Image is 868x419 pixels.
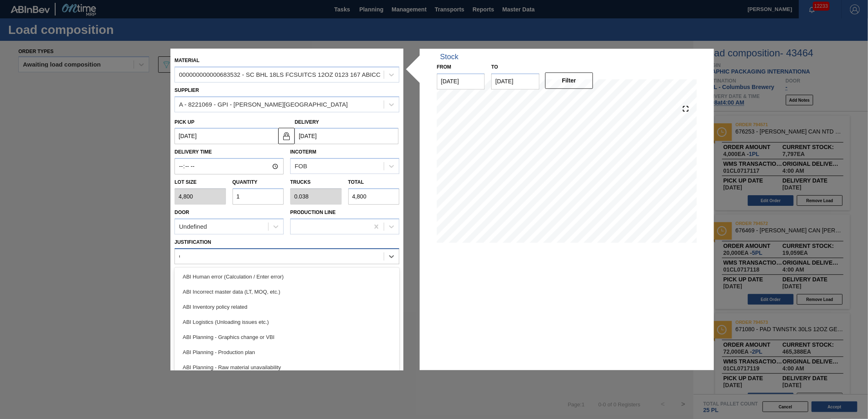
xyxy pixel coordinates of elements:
label: Material [174,58,199,63]
label: Delivery [295,119,319,125]
div: FOB [295,163,307,170]
label: Justification [174,239,211,245]
div: ABI Planning - Raw material unavailability [174,360,399,375]
label: Door [174,209,189,215]
div: ABI Logistics (Unloading issues etc.) [174,314,399,330]
input: mm/dd/yyyy [174,128,278,145]
label: Lot size [174,177,226,189]
label: Comments [174,266,399,278]
label: Trucks [290,180,311,185]
img: locked [282,131,291,141]
input: mm/dd/yyyy [295,128,398,145]
button: locked [278,128,295,144]
label: Production Line [290,209,336,215]
input: mm/dd/yyyy [437,73,485,89]
div: ABI Planning - Graphics change or VBI [174,330,399,345]
div: ABI Inventory policy related [174,299,399,314]
label: Delivery Time [174,147,284,158]
div: 000000000000683532 - SC BHL 18LS FCSUITCS 12OZ 0123 167 ABICC [179,71,380,78]
label: Pick up [174,119,195,125]
label: From [437,64,451,70]
div: Undefined [179,223,207,230]
button: Filter [545,72,593,89]
div: ABI Human error (Calculation / Enter error) [174,269,399,284]
div: A - 8221069 - GPI - [PERSON_NAME][GEOGRAPHIC_DATA] [179,101,348,108]
label: Incoterm [290,149,316,155]
div: ABI Incorrect master data (LT, MOQ, etc.) [174,284,399,299]
div: Stock [440,53,459,61]
label: Total [348,180,364,185]
label: Supplier [174,87,199,93]
div: ABI Planning - Production plan [174,345,399,360]
label: to [491,64,498,70]
label: Quantity [233,180,257,185]
input: mm/dd/yyyy [491,73,539,89]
